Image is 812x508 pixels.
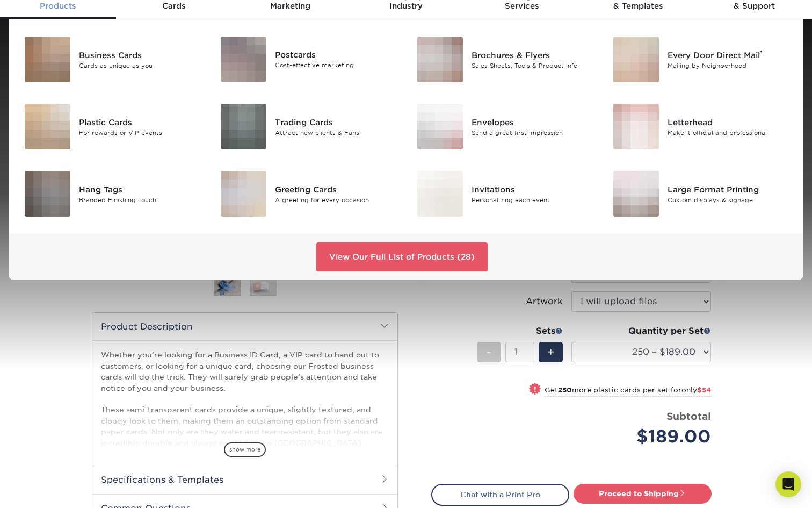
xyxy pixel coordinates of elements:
[611,167,791,221] a: Large Format Printing Large Format Printing Custom displays & signage
[417,37,463,82] img: Brochures & Flyers
[275,49,398,61] div: Postcards
[25,37,70,82] img: Business Cards
[472,183,595,195] div: Invitations
[668,116,791,128] div: Letterhead
[613,171,659,217] img: Large Format Printing
[79,61,202,70] div: Cards as unique as you
[316,242,488,271] a: View Our Full List of Products (28)
[414,167,595,221] a: Invitations Invitations Personalizing each event
[218,167,398,221] a: Greeting Cards Greeting Cards A greeting for every occasion
[417,104,463,149] img: Envelopes
[472,49,595,61] div: Brochures & Flyers
[218,99,398,154] a: Trading Cards Trading Cards Attract new clients & Fans
[25,171,70,217] img: Hang Tags
[79,116,202,128] div: Plastic Cards
[668,183,791,195] div: Large Format Printing
[3,475,91,504] iframe: Google Customer Reviews
[417,171,463,217] img: Invitations
[668,61,791,70] div: Mailing by Neighborhood
[472,61,595,70] div: Sales Sheets, Tools & Product Info
[682,386,711,394] span: only
[579,424,711,449] div: $189.00
[221,37,266,82] img: Postcards
[558,386,572,394] strong: 250
[472,128,595,137] div: Send a great first impression
[79,195,202,204] div: Branded Finishing Touch
[613,37,659,82] img: Every Door Direct Mail
[611,99,791,154] a: Letterhead Letterhead Make it official and professional
[79,49,202,61] div: Business Cards
[534,384,536,395] span: !
[431,484,569,505] a: Chat with a Print Pro
[414,99,595,154] a: Envelopes Envelopes Send a great first impression
[611,32,791,87] a: Every Door Direct Mail Every Door Direct Mail® Mailing by Neighborhood
[697,386,711,394] span: $54
[668,49,791,61] div: Every Door Direct Mail
[472,116,595,128] div: Envelopes
[775,471,801,497] div: Open Intercom Messenger
[221,104,266,149] img: Trading Cards
[21,99,202,154] a: Plastic Cards Plastic Cards For rewards or VIP events
[668,128,791,137] div: Make it official and professional
[92,466,397,493] h2: Specifications & Templates
[221,171,266,217] img: Greeting Cards
[275,116,398,128] div: Trading Cards
[218,32,398,86] a: Postcards Postcards Cost-effective marketing
[275,61,398,70] div: Cost-effective marketing
[574,484,712,503] a: Proceed to Shipping
[760,49,763,56] sup: ®
[79,183,202,195] div: Hang Tags
[275,183,398,195] div: Greeting Cards
[613,104,659,149] img: Letterhead
[472,195,595,204] div: Personalizing each event
[224,442,266,457] span: show more
[275,128,398,137] div: Attract new clients & Fans
[25,104,70,149] img: Plastic Cards
[668,195,791,204] div: Custom displays & signage
[21,167,202,221] a: Hang Tags Hang Tags Branded Finishing Touch
[79,128,202,137] div: For rewards or VIP events
[21,32,202,87] a: Business Cards Business Cards Cards as unique as you
[275,195,398,204] div: A greeting for every occasion
[545,386,711,397] small: Get more plastic cards per set for
[666,410,711,422] strong: Subtotal
[414,32,595,87] a: Brochures & Flyers Brochures & Flyers Sales Sheets, Tools & Product Info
